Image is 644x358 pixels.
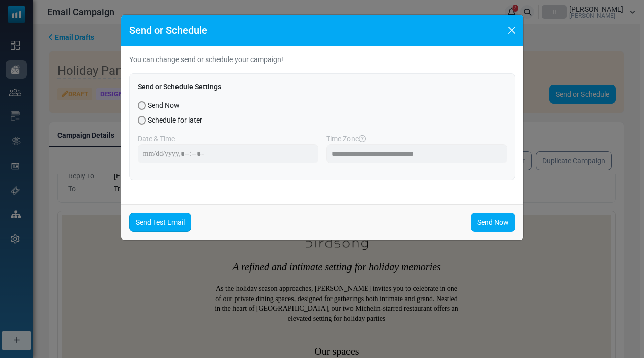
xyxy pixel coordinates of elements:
a: Send Test Email [129,213,191,232]
label: Time Zone [326,134,507,144]
span: Send Now [148,100,180,111]
a: Send Now [471,213,515,232]
p: As the holiday season approaches, [PERSON_NAME] invites you to celebrate in one of our private di... [151,69,398,108]
span: Our spaces [252,131,297,142]
div: Send or Schedule Settings [138,82,507,92]
em: A refined and intimate setting for holiday memories [170,46,379,57]
button: Close [504,23,519,38]
h5: Send or Schedule [129,23,207,38]
p: You can change send or schedule your campaign! [129,54,515,65]
label: Date & Time [138,134,175,144]
table: divider [151,118,398,119]
i: Time zones enable the ability to send emails to different regions of the world at their local tim... [359,135,366,142]
span: Schedule for later [148,115,202,126]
